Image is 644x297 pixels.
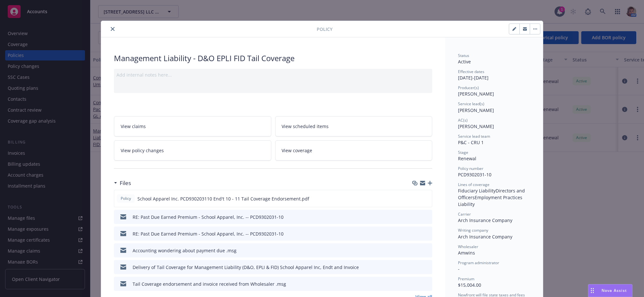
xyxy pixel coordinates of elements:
button: preview file [424,281,430,287]
span: Amwins [458,250,475,256]
button: download file [414,247,419,254]
span: [PERSON_NAME] [458,107,494,113]
button: preview file [424,230,430,237]
a: View coverage [275,140,433,161]
button: download file [414,281,419,287]
span: AC(s) [458,117,468,123]
button: Nova Assist [588,284,632,297]
div: Delivery of Tail Coverage for Management Liability (D&O, EPLI & FID) School Apparel Inc, Endt and... [133,264,359,271]
div: Drag to move [588,284,596,297]
button: preview file [424,214,430,220]
span: [PERSON_NAME] [458,91,494,97]
a: View scheduled items [275,116,433,136]
span: P&C - CRU 1 [458,139,484,145]
button: preview file [424,264,430,271]
span: Program administrator [458,260,499,265]
span: [PERSON_NAME] [458,123,494,129]
span: Directors and Officers [458,188,526,200]
span: Employment Practices Liability [458,194,524,207]
span: Effective dates [458,69,484,74]
span: - [458,266,460,272]
a: View claims [114,116,271,136]
span: Policy number [458,166,483,171]
span: Policy [317,26,332,32]
span: View claims [121,123,146,130]
div: Tail Coverage endorsement and invoice received from Wholesaler .msg [133,281,286,287]
span: View coverage [282,147,313,154]
span: Arch Insurance Company [458,234,512,240]
button: download file [414,230,419,237]
span: $15,004.00 [458,282,481,288]
div: [DATE] - [DATE] [458,69,530,81]
span: Nova Assist [602,288,627,293]
div: RE: Past Due Earned Premium - School Apparel, Inc. -- PCD9302031-10 [133,214,284,220]
span: Premium [458,276,474,282]
span: View scheduled items [282,123,329,130]
h3: Files [120,179,131,187]
span: Wholesaler [458,244,478,249]
button: download file [414,264,419,271]
a: View policy changes [114,140,271,161]
span: Carrier [458,211,471,217]
button: preview file [424,247,430,254]
span: Fiduciary Liability [458,188,496,194]
span: Policy [119,196,132,201]
span: PCD9302031-10 [458,172,491,178]
span: Producer(s) [458,85,479,90]
span: Status [458,53,469,58]
span: Service lead(s) [458,101,484,107]
span: Arch Insurance Company [458,217,512,223]
div: Management Liability - D&O EPLI FID Tail Coverage [114,53,432,64]
div: Accounting wondering about payment due .msg [133,247,237,254]
span: Active [458,59,471,65]
div: RE: Past Due Earned Premium - School Apparel, Inc. -- PCD9302031-10 [133,230,284,237]
button: download file [414,214,419,220]
div: Add internal notes here... [117,71,430,78]
span: Writing company [458,227,488,233]
div: Files [114,179,131,187]
button: preview file [424,195,429,202]
span: Renewal [458,155,476,162]
span: Stage [458,150,468,155]
span: School Apparel Inc. PCD930203110 End't 10 - 11 Tail Coverage Endorsement.pdf [137,195,309,202]
span: Lines of coverage [458,182,490,187]
button: close [109,25,117,33]
span: View policy changes [121,147,164,154]
button: download file [413,195,418,202]
span: Service lead team [458,134,490,139]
